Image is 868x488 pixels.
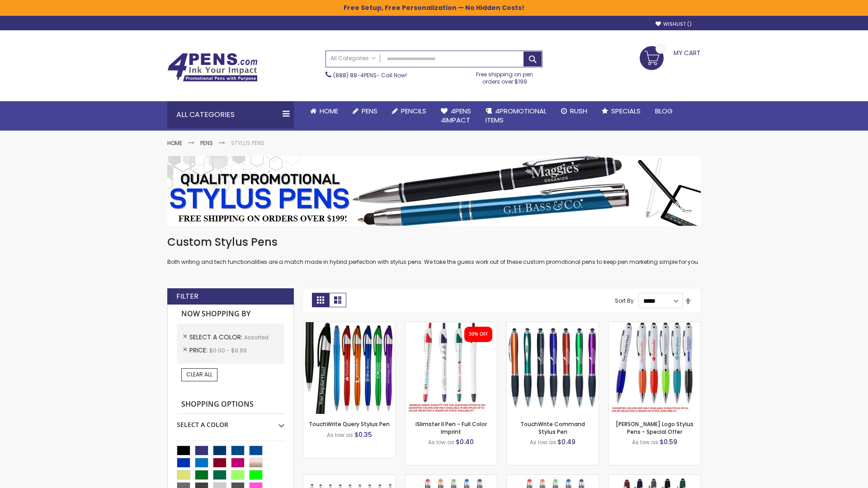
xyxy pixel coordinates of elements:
[405,474,497,482] a: Islander Softy Gel Pen with Stylus-Assorted
[660,437,677,446] span: $0.59
[189,346,209,355] span: Price
[385,101,434,121] a: Pencils
[507,322,599,329] a: TouchWrite Command Stylus Pen-Assorted
[405,322,497,329] a: iSlimster II - Full Color-Assorted
[333,71,407,79] span: - Call Now!
[507,322,599,414] img: TouchWrite Command Stylus Pen-Assorted
[327,431,353,439] span: As low as
[507,474,599,482] a: Islander Softy Gel with Stylus - ColorJet Imprint-Assorted
[209,347,247,354] span: $0.00 - $9.99
[594,101,648,121] a: Specials
[656,21,692,28] a: Wishlist
[478,101,554,131] a: 4PROMOTIONALITEMS
[312,293,329,307] strong: Grid
[244,333,269,341] span: Assorted
[303,474,395,482] a: Stiletto Advertising Stylus Pens-Assorted
[167,156,701,226] img: Stylus Pens
[609,322,700,329] a: Kimberly Logo Stylus Pens-Assorted
[401,106,426,116] span: Pencils
[320,106,338,116] span: Home
[303,101,345,121] a: Home
[632,438,658,446] span: As low as
[441,106,471,125] span: 4Pens 4impact
[405,322,497,414] img: iSlimster II - Full Color-Assorted
[186,371,212,378] span: Clear All
[456,437,474,446] span: $0.40
[333,71,377,79] a: (888) 88-4PENS
[303,322,395,414] img: TouchWrite Query Stylus Pen-Assorted
[303,322,395,329] a: TouchWrite Query Stylus Pen-Assorted
[616,420,693,435] a: [PERSON_NAME] Logo Stylus Pens - Special Offer
[167,235,701,249] h1: Custom Stylus Pens
[434,101,478,131] a: 4Pens4impact
[167,101,294,128] div: All Categories
[362,106,377,116] span: Pens
[167,53,258,82] img: 4Pens Custom Pens and Promotional Products
[177,395,284,414] strong: Shopping Options
[330,55,376,62] span: All Categories
[609,474,700,482] a: Custom Soft Touch® Metal Pens with Stylus-Assorted
[611,106,641,116] span: Specials
[200,139,213,147] a: Pens
[326,51,380,66] a: All Categories
[655,106,673,116] span: Blog
[467,67,543,85] div: Free shipping on pen orders over $199
[177,414,284,429] div: Select A Color
[554,101,594,121] a: Rush
[354,430,372,439] span: $0.35
[345,101,385,121] a: Pens
[167,235,701,266] div: Both writing and tech functionalities are a match made in hybrid perfection with stylus pens. We ...
[609,322,700,414] img: Kimberly Logo Stylus Pens-Assorted
[415,420,487,435] a: iSlimster II Pen - Full Color Imprint
[530,438,556,446] span: As low as
[176,291,198,301] strong: Filter
[648,101,680,121] a: Blog
[557,437,576,446] span: $0.49
[570,106,587,116] span: Rush
[309,420,390,428] a: TouchWrite Query Stylus Pen
[167,139,182,147] a: Home
[177,305,284,324] strong: Now Shopping by
[469,331,488,338] div: 30% OFF
[615,297,634,305] label: Sort By
[189,333,244,342] span: Select A Color
[520,420,585,435] a: TouchWrite Command Stylus Pen
[428,438,454,446] span: As low as
[181,368,217,381] a: Clear All
[486,106,547,125] span: 4PROMOTIONAL ITEMS
[231,139,264,147] strong: Stylus Pens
